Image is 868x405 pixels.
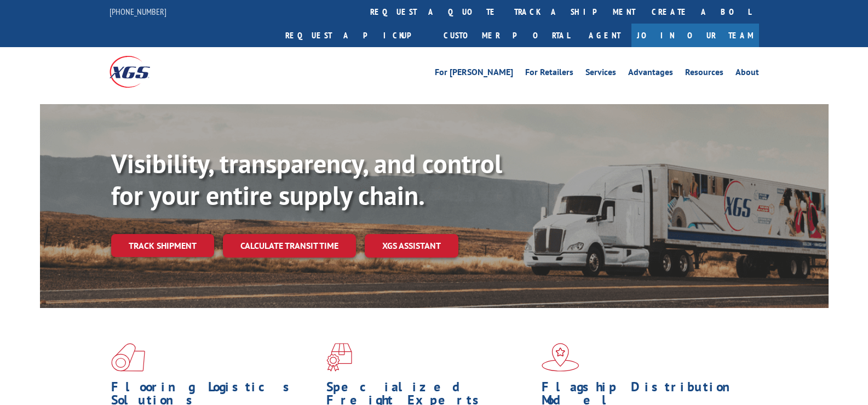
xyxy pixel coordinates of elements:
[435,68,513,80] a: For [PERSON_NAME]
[223,234,356,258] a: Calculate transit time
[631,24,759,47] a: Join Our Team
[525,68,573,80] a: For Retailers
[326,343,352,372] img: xgs-icon-focused-on-flooring-red
[111,146,502,212] b: Visibility, transparency, and control for your entire supply chain.
[277,24,435,47] a: Request a pickup
[111,343,145,372] img: xgs-icon-total-supply-chain-intelligence-red
[111,234,214,257] a: Track shipment
[585,68,616,80] a: Services
[365,234,458,258] a: XGS ASSISTANT
[628,68,673,80] a: Advantages
[542,343,579,372] img: xgs-icon-flagship-distribution-model-red
[435,24,578,47] a: Customer Portal
[110,6,166,17] a: [PHONE_NUMBER]
[735,68,759,80] a: About
[685,68,723,80] a: Resources
[578,24,631,47] a: Agent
